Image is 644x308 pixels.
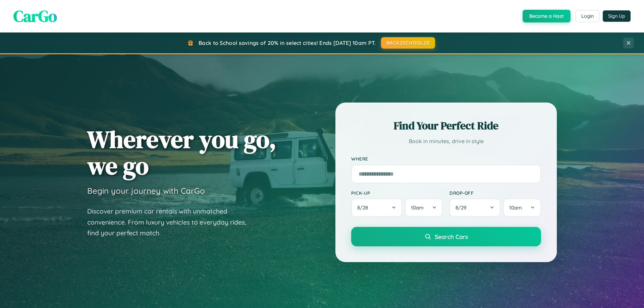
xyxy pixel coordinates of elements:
span: 10am [509,204,522,211]
span: 10am [411,204,424,211]
h2: Find Your Perfect Ride [351,118,541,133]
button: Search Cars [351,227,541,246]
button: 10am [405,198,443,217]
button: 8/28 [351,198,402,217]
label: Pick-up [351,190,443,196]
button: Become a Host [523,10,571,22]
button: Sign Up [603,10,631,22]
button: 10am [503,198,541,217]
button: Login [576,10,599,22]
label: Where [351,156,541,162]
button: 8/29 [449,198,500,217]
span: 8 / 28 [357,204,371,211]
h3: Begin your journey with CarGo [87,186,205,196]
p: Book in minutes, drive in style [351,136,541,146]
span: Search Cars [435,233,468,240]
span: 8 / 29 [455,204,470,211]
p: Discover premium car rentals with unmatched convenience. From luxury vehicles to everyday rides, ... [87,206,255,239]
span: Back to School savings of 20% in select cities! Ends [DATE] 10am PT. [199,40,376,46]
span: CarGo [13,5,57,27]
button: BACK2SCHOOL20 [381,37,435,49]
h1: Wherever you go, we go [87,126,276,179]
label: Drop-off [449,190,541,196]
